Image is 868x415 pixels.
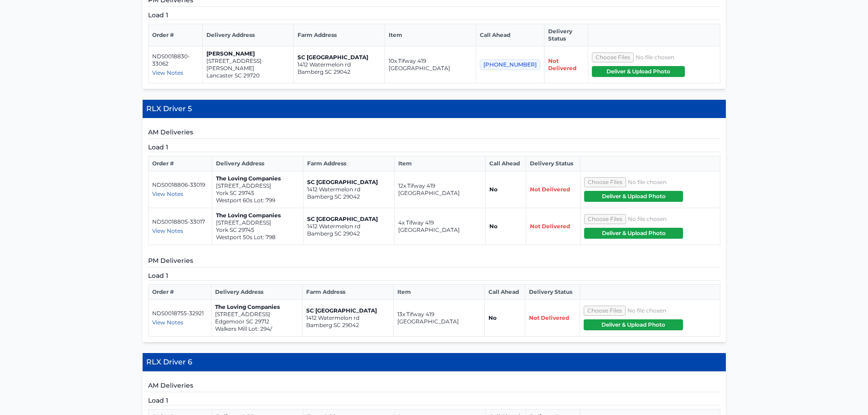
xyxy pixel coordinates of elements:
td: 10x Tifway 419 [GEOGRAPHIC_DATA] [385,46,476,83]
p: [STREET_ADDRESS] [216,219,299,226]
button: Deliver & Upload Photo [584,191,683,202]
p: [STREET_ADDRESS] [215,311,298,318]
th: Delivery Address [212,156,303,171]
p: SC [GEOGRAPHIC_DATA] [298,54,381,61]
th: Call Ahead [484,285,525,300]
p: SC [GEOGRAPHIC_DATA] [307,179,390,186]
th: Farm Address [302,285,393,300]
h4: RLX Driver 5 [143,100,726,118]
h5: Load 1 [148,271,720,281]
p: Bamberg SC 29042 [307,230,390,237]
p: Bamberg SC 29042 [307,193,390,200]
th: Item [385,24,476,46]
p: NDS0018806-33019 [152,181,209,189]
p: York SC 29745 [216,190,299,197]
p: The Loving Companies [215,303,298,311]
p: Lancaster SC 29720 [206,72,290,79]
p: Walkers Mill Lot: 294/ [215,325,298,333]
th: Delivery Status [526,156,580,171]
span: Not Delivered [530,223,570,230]
th: Delivery Status [525,285,580,300]
span: View Notes [152,190,183,197]
span: Not Delivered [529,314,569,321]
span: View Notes [152,227,183,234]
p: York SC 29745 [216,226,299,234]
td: 4x Tifway 419 [GEOGRAPHIC_DATA] [395,208,486,245]
th: Call Ahead [476,24,544,46]
p: SC [GEOGRAPHIC_DATA] [307,215,390,223]
th: Farm Address [293,24,385,46]
span: Not Delivered [548,57,576,72]
p: [STREET_ADDRESS][PERSON_NAME] [206,57,290,72]
th: Delivery Status [544,24,588,46]
h5: AM Deliveries [148,128,720,139]
td: 12x Tifway 419 [GEOGRAPHIC_DATA] [395,171,486,208]
button: Deliver & Upload Photo [592,66,685,77]
td: 13x Tifway 419 [GEOGRAPHIC_DATA] [393,300,484,337]
p: The Loving Companies [216,175,299,182]
span: View Notes [152,319,183,326]
span: View Notes [152,69,183,76]
th: Item [395,156,486,171]
p: 1412 Watermelon rd [306,314,390,322]
th: Farm Address [303,156,395,171]
th: Order # [148,285,211,300]
span: [PHONE_NUMBER] [480,59,540,70]
p: Bamberg SC 29042 [306,322,390,329]
h5: PM Deliveries [148,256,720,267]
strong: No [488,314,497,321]
p: NDS0018830-33062 [152,53,199,67]
p: Edgemoor SC 29712 [215,318,298,325]
p: 1412 Watermelon rd [307,223,390,230]
h5: AM Deliveries [148,381,720,392]
h5: Load 1 [148,143,720,152]
th: Delivery Address [211,285,302,300]
th: Order # [148,156,212,171]
p: [PERSON_NAME] [206,50,290,57]
th: Delivery Address [202,24,293,46]
p: The Loving Companies [216,212,299,219]
strong: No [489,223,498,230]
p: 1412 Watermelon rd [307,186,390,193]
p: Westport 50s Lot: 798 [216,234,299,241]
p: Westport 60s Lot: 799 [216,197,299,204]
p: [STREET_ADDRESS] [216,182,299,190]
h5: Load 1 [148,10,720,20]
p: SC [GEOGRAPHIC_DATA] [306,307,390,314]
button: Deliver & Upload Photo [584,319,683,330]
p: NDS0018755-32921 [152,310,207,317]
p: 1412 Watermelon rd [298,61,381,68]
p: NDS0018805-33017 [152,218,209,225]
span: Not Delivered [530,186,570,193]
button: Deliver & Upload Photo [584,228,683,239]
th: Item [393,285,484,300]
strong: No [489,186,498,193]
th: Order # [148,24,202,46]
h4: RLX Driver 6 [143,353,726,372]
p: Bamberg SC 29042 [298,68,381,76]
th: Call Ahead [486,156,526,171]
h5: Load 1 [148,396,720,405]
